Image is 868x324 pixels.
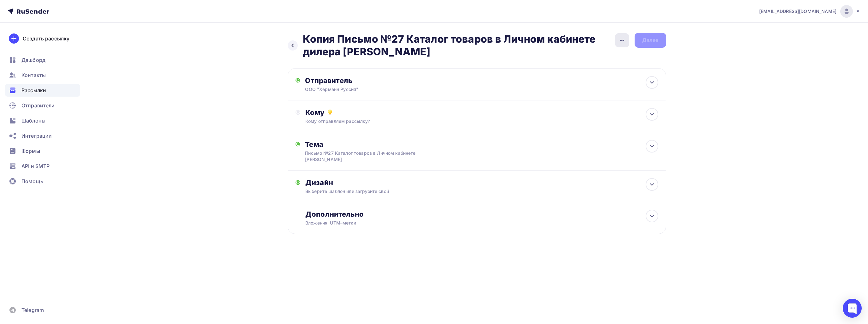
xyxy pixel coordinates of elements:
div: Письмо №27 Каталог товаров в Личном кабинете [PERSON_NAME] [305,150,417,163]
div: Дополнительно [305,210,658,219]
a: Контакты [5,69,80,81]
span: Дашборд [21,56,45,64]
span: Рассылки [21,87,46,94]
span: Telegram [21,306,44,314]
span: Шаблоны [21,117,45,124]
span: Контакты [21,71,46,79]
div: Кому отправляем рассылку? [305,118,623,124]
a: Рассылки [5,84,80,97]
div: Выберите шаблон или загрузите свой [305,188,623,195]
h2: Копия Письмо №27 Каталог товаров в Личном кабинете дилера [PERSON_NAME] [303,33,615,58]
div: Дизайн [305,178,658,187]
a: Формы [5,145,80,157]
span: Отправители [21,102,55,109]
span: [EMAIL_ADDRESS][DOMAIN_NAME] [759,8,836,15]
a: Отправители [5,99,80,112]
a: Дашборд [5,54,80,66]
div: Вложения, UTM–метки [305,220,623,226]
span: Формы [21,147,40,155]
div: Создать рассылку [23,35,69,42]
span: Интеграции [21,132,52,140]
div: ООО "Хёрманн Руссия" [305,86,428,93]
span: API и SMTP [21,162,50,170]
a: [EMAIL_ADDRESS][DOMAIN_NAME] [759,5,860,18]
div: Кому [305,108,658,117]
span: Помощь [21,177,43,185]
div: Отправитель [305,76,442,85]
a: Шаблоны [5,114,80,127]
div: Тема [305,140,430,149]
